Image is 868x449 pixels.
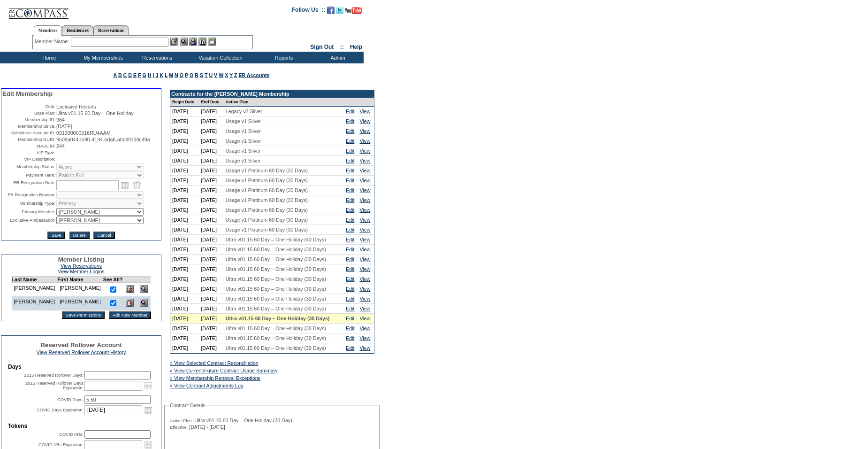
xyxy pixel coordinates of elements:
[359,276,370,282] a: View
[170,294,199,304] td: [DATE]
[170,375,260,381] a: » View Membership Renewal Exceptions
[2,163,55,170] td: Membership Status:
[199,304,223,314] td: [DATE]
[57,283,103,297] td: [PERSON_NAME]
[170,360,259,366] a: » View Selected Contract Reconciliation
[126,299,134,307] img: Delete
[2,90,53,97] span: Edit Membership
[345,7,362,14] img: Subscribe to our YouTube Channel
[359,266,370,272] a: View
[2,150,55,155] td: VIP Type:
[170,368,278,373] a: » View Current/Future Contract Usage Summary
[189,38,197,46] img: Impersonate
[234,72,237,78] a: Z
[199,314,223,324] td: [DATE]
[8,364,154,370] td: Days
[37,349,126,355] a: View Reserved Rollover Account History
[226,178,308,183] span: Usage v1 Platinum 60 Day (30 Days)
[199,126,223,136] td: [DATE]
[226,187,308,193] span: Usage v1 Platinum 60 Day (30 Days)
[226,217,308,223] span: Usage v1 Platinum 60 Day (30 Days)
[346,138,354,144] a: Edit
[11,296,57,310] td: [PERSON_NAME]
[346,325,354,331] a: Edit
[2,137,55,142] td: Membership GUID:
[118,72,122,78] a: B
[11,277,57,283] td: Last Name
[226,335,326,341] span: Ultra v01.15 60 Day – One Holiday (30 Days)
[346,108,354,114] a: Edit
[25,381,84,390] label: 2015 Reserved Rollover Days Expiration:
[226,108,262,114] span: Legacy v2 Silver
[346,207,354,213] a: Edit
[170,176,199,186] td: [DATE]
[226,158,261,163] span: Usage v1 Silver
[226,325,326,331] span: Ultra v01.15 60 Day – One Holiday (30 Days)
[57,397,84,402] label: COVID Days:
[8,423,154,429] td: Tokens
[226,138,261,144] span: Usage v1 Silver
[199,343,223,353] td: [DATE]
[11,283,57,297] td: [PERSON_NAME]
[120,180,130,190] a: Open the calendar popup.
[346,316,354,321] a: Edit
[69,232,90,239] input: Delete
[238,72,269,78] a: ER Accounts
[226,197,308,203] span: Usage v1 Platinum 60 Day (30 Days)
[346,178,354,183] a: Edit
[359,325,370,331] a: View
[226,345,326,351] span: Ultra v01.15 60 Day – One Holiday (30 Days)
[199,225,223,235] td: [DATE]
[310,52,364,63] td: Admin
[155,72,158,78] a: J
[62,25,93,35] a: Residences
[226,306,326,311] span: Ultra v01.15 60 Day – One Holiday (30 Days)
[199,176,223,186] td: [DATE]
[170,425,188,430] span: Effective:
[199,255,223,264] td: [DATE]
[226,247,326,252] span: Ultra v01.15 60 Day – One Holiday (30 Days)
[346,306,354,311] a: Edit
[165,72,168,78] a: L
[170,225,199,235] td: [DATE]
[34,25,62,36] a: Members
[346,128,354,134] a: Edit
[58,256,105,263] span: Member Listing
[93,232,114,239] input: Cancel
[346,187,354,193] a: Edit
[56,143,65,149] span: 244
[140,285,148,293] img: View Dashboard
[170,166,199,176] td: [DATE]
[199,107,223,116] td: [DATE]
[170,126,199,136] td: [DATE]
[200,72,203,78] a: S
[226,227,308,232] span: Usage v1 Platinum 60 Day (30 Days)
[170,324,199,333] td: [DATE]
[61,263,102,269] a: View Reservations
[2,117,55,123] td: Membership ID:
[2,208,55,216] td: Primary Member:
[57,277,103,283] td: First Name
[199,284,223,294] td: [DATE]
[57,296,103,310] td: [PERSON_NAME]
[359,168,370,173] a: View
[56,124,72,129] span: [DATE]
[199,264,223,274] td: [DATE]
[170,107,199,116] td: [DATE]
[346,296,354,302] a: Edit
[170,245,199,255] td: [DATE]
[359,237,370,242] a: View
[170,333,199,343] td: [DATE]
[183,52,256,63] td: Vacation Collection
[56,104,96,109] span: Exclusive Resorts
[170,418,193,424] span: Active Plan:
[359,118,370,124] a: View
[359,217,370,223] a: View
[2,191,55,199] td: ER Resignation Reason:
[170,235,199,245] td: [DATE]
[103,277,123,283] td: See All?
[359,335,370,341] a: View
[170,314,199,324] td: [DATE]
[170,146,199,156] td: [DATE]
[199,294,223,304] td: [DATE]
